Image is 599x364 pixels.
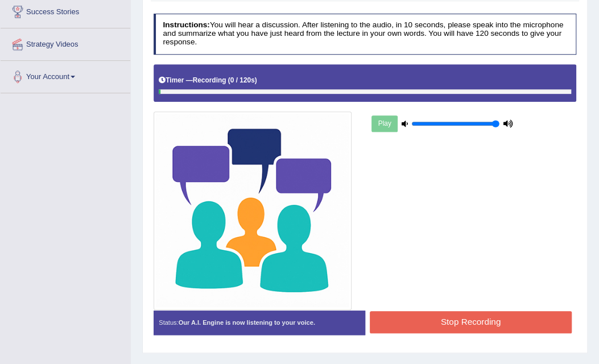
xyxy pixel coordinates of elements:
h4: You will hear a discussion. After listening to the audio, in 10 seconds, please speak into the mi... [154,14,577,55]
b: ) [255,76,257,84]
a: Strategy Videos [1,28,130,57]
b: ( [228,76,230,84]
button: Stop Recording [370,311,572,333]
a: Your Account [1,61,130,89]
strong: Our A.I. Engine is now listening to your voice. [179,319,315,326]
b: Recording [193,76,226,84]
h5: Timer — [159,77,257,84]
div: Status: [154,311,365,336]
b: 0 / 120s [230,76,255,84]
b: Instructions: [163,20,209,29]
